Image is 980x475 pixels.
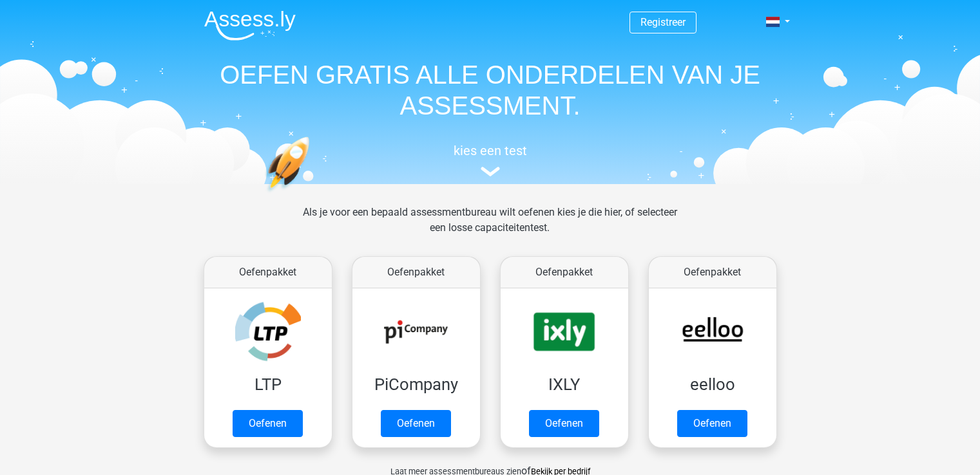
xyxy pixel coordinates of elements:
h5: kies een test [194,143,787,158]
h1: OEFEN GRATIS ALLE ONDERDELEN VAN JE ASSESSMENT. [194,59,787,121]
a: kies een test [194,143,787,177]
a: Oefenen [233,410,303,437]
img: oefenen [265,136,360,253]
img: Assessly [204,10,296,41]
div: Als je voor een bepaald assessmentbureau wilt oefenen kies je die hier, of selecteer een losse ca... [293,205,687,251]
a: Registreer [640,16,686,28]
a: Oefenen [677,410,747,437]
img: assessment [481,167,500,176]
a: Oefenen [381,410,451,437]
a: Oefenen [529,410,599,437]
